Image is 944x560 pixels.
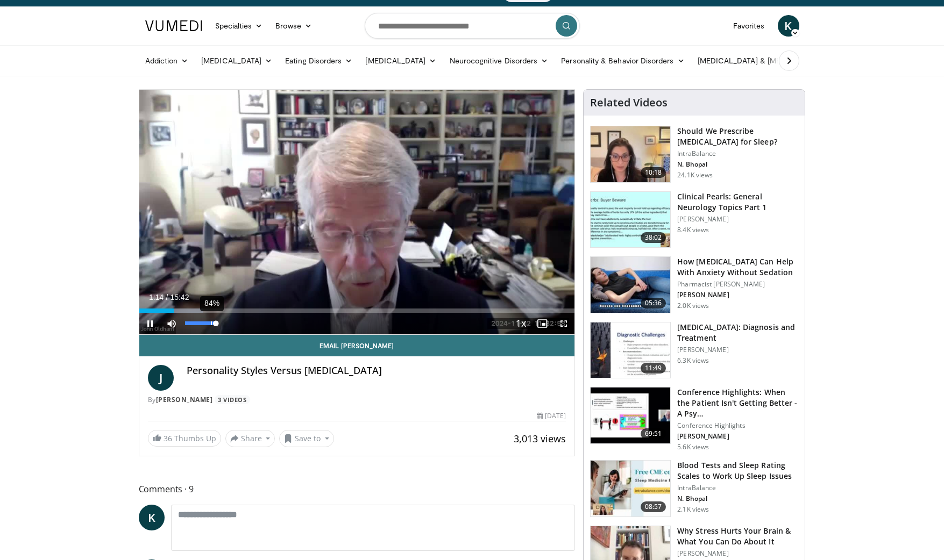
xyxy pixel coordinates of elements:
[443,50,555,71] a: Neurocognitive Disorders
[677,387,798,419] h3: Conference Highlights: When the Patient Isn't Getting Better - A Psy…
[590,256,798,313] a: 05:36 How [MEDICAL_DATA] Can Help With Anxiety Without Sedation Pharmacist [PERSON_NAME] [PERSON_...
[590,96,668,109] h4: Related Videos
[677,494,798,503] p: N. Bhopal
[170,293,189,301] span: 15:42
[139,308,575,313] div: Progress Bar
[537,411,566,421] div: [DATE]
[531,313,553,334] button: Enable picture-in-picture mode
[139,50,195,71] a: Addiction
[641,167,666,178] span: 10:18
[591,387,670,443] img: 4362ec9e-0993-4580-bfd4-8e18d57e1d49.150x105_q85_crop-smart_upscale.jpg
[677,549,798,558] p: [PERSON_NAME]
[590,126,798,183] a: 10:18 Should We Prescribe [MEDICAL_DATA] for Sleep? IntraBalance N. Bhopal 24.1K views
[778,15,799,37] a: K
[677,346,798,354] p: [PERSON_NAME]
[641,232,666,243] span: 38:02
[677,191,798,213] h3: Clinical Pearls: General Neurology Topics Part 1
[139,335,575,356] a: Email [PERSON_NAME]
[641,501,666,512] span: 08:57
[591,461,670,516] img: 247ca3b2-fc43-4042-8c3d-b42db022ef6a.150x105_q85_crop-smart_upscale.jpg
[148,365,174,391] a: J
[139,313,161,334] button: Pause
[591,192,670,248] img: 91ec4e47-6cc3-4d45-a77d-be3eb23d61cb.150x105_q85_crop-smart_upscale.jpg
[677,215,798,224] p: [PERSON_NAME]
[187,365,566,377] h4: Personality Styles Versus [MEDICAL_DATA]
[145,20,202,31] img: VuMedi Logo
[195,50,279,71] a: [MEDICAL_DATA]
[677,484,798,492] p: IntraBalance
[591,257,670,313] img: 7bfe4765-2bdb-4a7e-8d24-83e30517bd33.150x105_q85_crop-smart_upscale.jpg
[185,321,216,325] div: Volume Level
[677,443,709,451] p: 5.6K views
[279,430,334,447] button: Save to
[590,322,798,379] a: 11:49 [MEDICAL_DATA]: Diagnosis and Treatment [PERSON_NAME] 6.3K views
[215,395,250,404] a: 3 Videos
[590,460,798,517] a: 08:57 Blood Tests and Sleep Rating Scales to Work Up Sleep Issues IntraBalance N. Bhopal 2.1K views
[591,126,670,182] img: f7087805-6d6d-4f4e-b7c8-917543aa9d8d.150x105_q85_crop-smart_upscale.jpg
[139,90,575,335] video-js: Video Player
[641,428,666,439] span: 69:51
[514,432,566,445] span: 3,013 views
[641,298,666,308] span: 05:36
[148,395,566,405] div: By
[677,280,798,289] p: Pharmacist [PERSON_NAME]
[677,149,798,158] p: IntraBalance
[691,50,845,71] a: [MEDICAL_DATA] & [MEDICAL_DATA]
[590,387,798,451] a: 69:51 Conference Highlights: When the Patient Isn't Getting Better - A Psy… Conference Highlights...
[641,363,666,374] span: 11:49
[164,433,172,443] span: 36
[510,313,531,334] button: Playback Rate
[149,293,164,301] span: 1:14
[553,313,574,334] button: Fullscreen
[727,15,771,37] a: Favorites
[209,15,269,37] a: Specialties
[677,421,798,430] p: Conference Highlights
[148,430,221,447] a: 36 Thumbs Up
[161,313,182,334] button: Mute
[677,356,709,365] p: 6.3K views
[677,322,798,343] h3: [MEDICAL_DATA]: Diagnosis and Treatment
[677,160,798,169] p: N. Bhopal
[677,301,709,310] p: 2.0K views
[677,526,798,547] h3: Why Stress Hurts Your Brain & What You Can Do About It
[677,432,798,441] p: [PERSON_NAME]
[279,50,359,71] a: Eating Disorders
[156,395,213,404] a: [PERSON_NAME]
[677,505,709,514] p: 2.1K views
[139,505,165,530] a: K
[677,460,798,482] h3: Blood Tests and Sleep Rating Scales to Work Up Sleep Issues
[677,256,798,278] h3: How [MEDICAL_DATA] Can Help With Anxiety Without Sedation
[359,50,443,71] a: [MEDICAL_DATA]
[365,13,580,39] input: Search topics, interventions
[269,15,318,37] a: Browse
[225,430,275,447] button: Share
[677,291,798,299] p: [PERSON_NAME]
[166,293,168,301] span: /
[590,191,798,248] a: 38:02 Clinical Pearls: General Neurology Topics Part 1 [PERSON_NAME] 8.4K views
[677,226,709,234] p: 8.4K views
[139,482,576,496] span: Comments 9
[677,171,713,180] p: 24.1K views
[555,50,691,71] a: Personality & Behavior Disorders
[677,126,798,147] h3: Should We Prescribe [MEDICAL_DATA] for Sleep?
[591,322,670,378] img: 6e0bc43b-d42b-409a-85fd-0f454729f2ca.150x105_q85_crop-smart_upscale.jpg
